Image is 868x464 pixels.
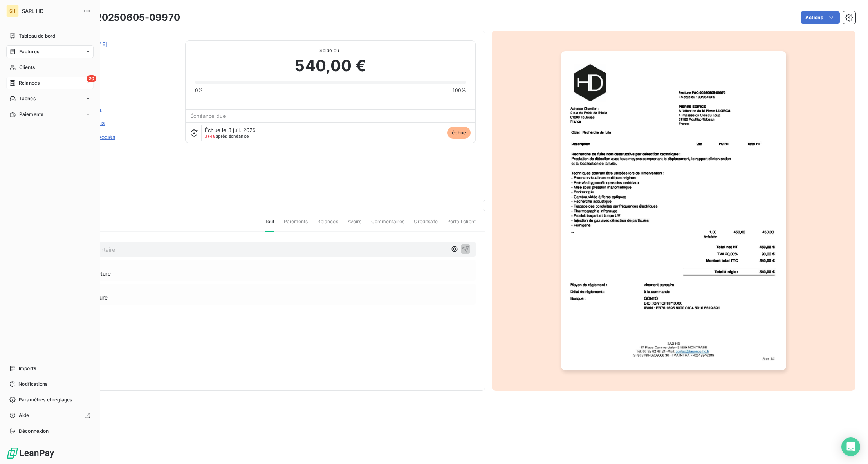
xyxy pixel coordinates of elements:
[6,30,94,42] a: Tableau de bord
[19,32,55,40] span: Tableau de bord
[19,396,72,403] span: Paramètres et réglages
[6,362,94,375] a: Imports
[73,11,180,25] h3: FAC-20250605-09970
[295,54,366,78] span: 540,00 €
[6,409,94,422] a: Aide
[19,79,40,87] span: Relances
[19,365,36,372] span: Imports
[195,87,203,94] span: 0%
[265,218,275,232] span: Tout
[61,50,176,56] span: 57375269
[6,92,94,105] a: Tâches
[22,8,78,14] span: SARL HD
[317,218,338,231] span: Relances
[19,412,29,419] span: Aide
[841,437,860,456] div: Open Intercom Messenger
[284,218,308,231] span: Paiements
[414,218,438,231] span: Creditsafe
[19,95,36,102] span: Tâches
[205,127,256,133] span: Échue le 3 juil. 2025
[6,5,19,17] div: SH
[447,218,476,231] span: Portail client
[6,77,94,89] a: 20Relances
[6,45,94,58] a: Factures
[19,48,39,55] span: Factures
[371,218,405,231] span: Commentaires
[18,381,47,388] span: Notifications
[561,51,786,370] img: invoice_thumbnail
[6,61,94,74] a: Clients
[205,134,249,139] span: après échéance
[19,428,49,435] span: Déconnexion
[6,394,94,406] a: Paramètres et réglages
[453,87,466,94] span: 100%
[205,134,216,139] span: J+48
[87,75,96,82] span: 20
[6,108,94,121] a: Paiements
[19,64,35,71] span: Clients
[190,113,226,119] span: Échéance due
[6,447,55,459] img: Logo LeanPay
[19,111,43,118] span: Paiements
[195,47,466,54] span: Solde dû :
[447,127,471,139] span: échue
[348,218,362,231] span: Avoirs
[801,11,840,24] button: Actions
